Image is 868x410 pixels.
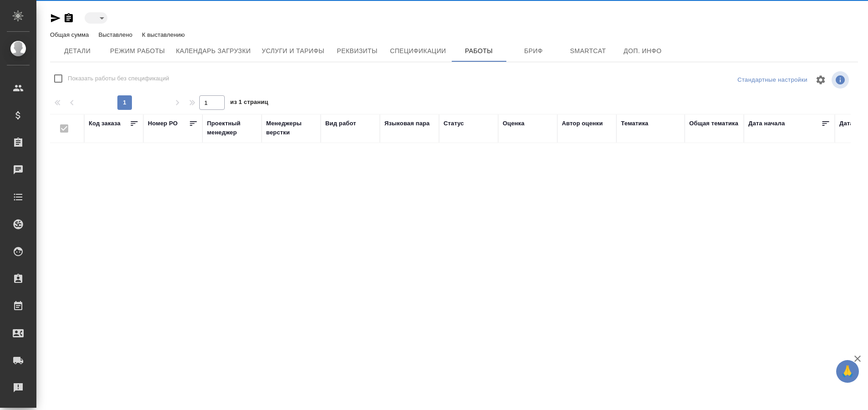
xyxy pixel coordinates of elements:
[266,119,316,137] div: Менеджеры верстки
[262,45,324,57] span: Услуги и тарифы
[384,119,430,128] div: Языковая пара
[230,97,268,110] span: из 1 страниц
[50,31,91,38] p: Общая сумма
[98,31,135,38] p: Выставлено
[390,45,446,57] span: Спецификации
[148,119,177,128] div: Номер PO
[748,119,785,128] div: Дата начала
[207,119,257,137] div: Проектный менеджер
[444,119,464,128] div: Статус
[142,31,187,38] p: К выставлению
[512,45,555,57] span: Бриф
[85,12,107,24] div: ​
[335,45,379,57] span: Реквизиты
[562,119,603,128] div: Автор оценки
[836,360,859,383] button: 🙏
[503,119,525,128] div: Оценка
[63,13,74,24] button: Скопировать ссылку
[457,45,501,57] span: Работы
[50,13,61,24] button: Скопировать ссылку для ЯМессенджера
[832,71,851,89] span: Посмотреть информацию
[68,74,169,83] span: Показать работы без спецификаций
[56,45,99,57] span: Детали
[566,45,610,57] span: Smartcat
[689,119,738,128] div: Общая тематика
[110,45,165,57] span: Режим работы
[176,45,251,57] span: Календарь загрузки
[325,119,356,128] div: Вид работ
[89,119,121,128] div: Код заказа
[840,362,855,381] span: 🙏
[621,119,648,128] div: Тематика
[621,45,665,57] span: Доп. инфо
[735,73,810,87] div: split button
[810,69,832,91] span: Настроить таблицу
